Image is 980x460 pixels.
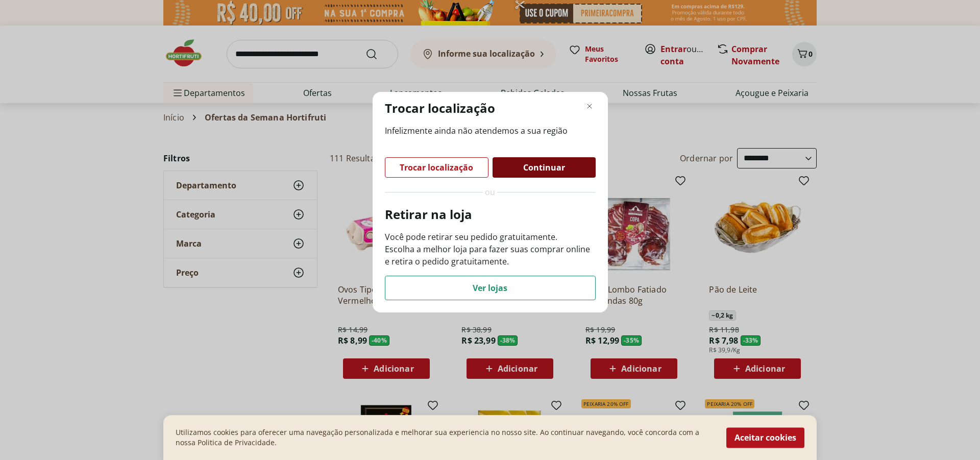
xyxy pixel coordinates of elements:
button: Continuar [493,157,596,178]
span: Trocar localização [400,163,473,172]
span: ou [485,186,495,198]
span: Infelizmente ainda não atendemos a sua região [385,125,596,137]
button: Trocar localização [385,157,488,178]
p: Retirar na loja [385,206,596,223]
p: Você pode retirar seu pedido gratuitamente. Escolha a melhor loja para fazer suas comprar online ... [385,231,596,268]
button: Fechar modal de regionalização [583,100,596,112]
p: Utilizamos cookies para oferecer uma navegação personalizada e melhorar sua experiencia no nosso ... [176,427,714,448]
button: Aceitar cookies [726,427,804,448]
p: Trocar localização [385,100,495,116]
div: Modal de regionalização [373,92,608,312]
span: Ver lojas [473,284,507,292]
span: Continuar [523,163,565,172]
button: Ver lojas [385,276,596,300]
